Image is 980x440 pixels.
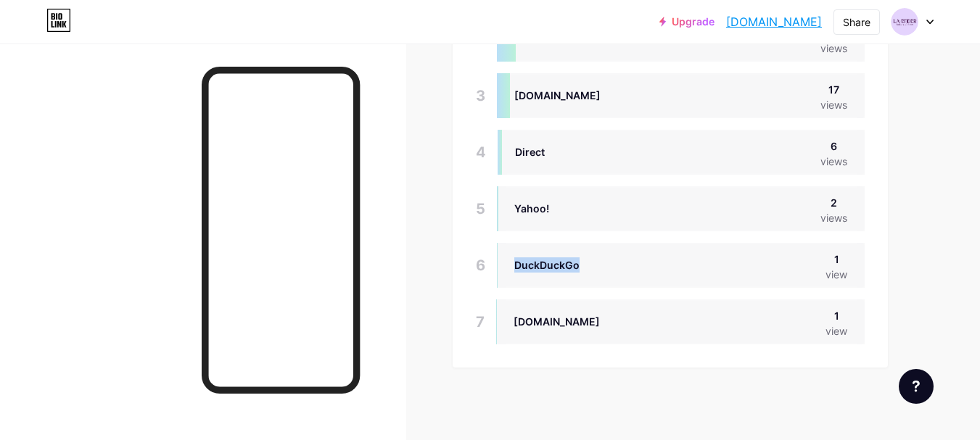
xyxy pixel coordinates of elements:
[514,201,549,216] div: Yahoo!
[825,267,847,282] div: view
[514,88,601,103] div: [DOMAIN_NAME]
[820,138,847,154] div: 6
[820,41,847,56] div: views
[514,314,600,329] div: [DOMAIN_NAME]
[820,82,847,97] div: 17
[820,97,847,112] div: views
[659,16,715,28] a: Upgrade
[476,186,485,231] div: 5
[514,257,580,273] div: DuckDuckGo
[820,154,847,169] div: views
[476,130,486,175] div: 4
[825,252,847,267] div: 1
[820,195,847,210] div: 2
[843,14,870,30] div: Share
[825,323,847,339] div: view
[726,13,822,30] a: [DOMAIN_NAME]
[820,210,847,225] div: views
[476,243,485,288] div: 6
[476,299,485,344] div: 7
[476,73,485,118] div: 3
[825,308,847,323] div: 1
[515,144,545,159] div: Direct
[891,8,918,36] img: Omkar Gore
